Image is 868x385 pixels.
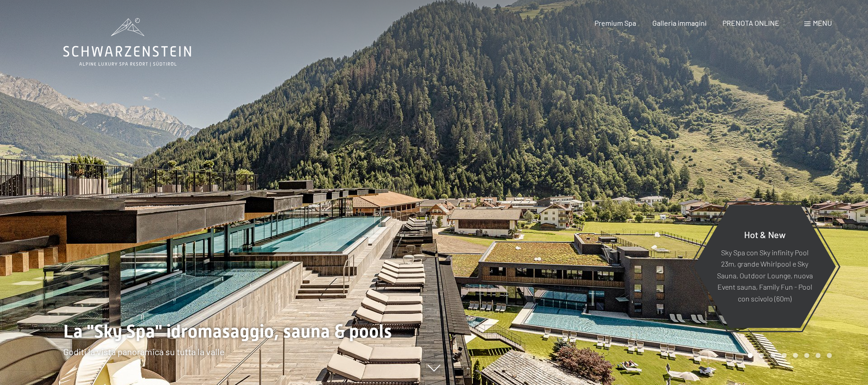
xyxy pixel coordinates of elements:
p: Sky Spa con Sky infinity Pool 23m, grande Whirlpool e Sky Sauna, Outdoor Lounge, nuova Event saun... [716,246,814,304]
a: Premium Spa [594,19,636,27]
div: Carousel Page 5 [793,353,798,358]
div: Carousel Pagination [745,353,832,358]
div: Carousel Page 1 (Current Slide) [748,353,753,358]
span: Menu [813,19,832,27]
div: Carousel Page 8 [827,353,832,358]
div: Carousel Page 2 [759,353,764,358]
div: Carousel Page 3 [770,353,775,358]
div: Carousel Page 6 [804,353,809,358]
div: Carousel Page 7 [816,353,821,358]
span: Hot & New [744,229,786,239]
div: Carousel Page 4 [782,353,787,358]
a: PRENOTA ONLINE [722,19,779,27]
a: Hot & New Sky Spa con Sky infinity Pool 23m, grande Whirlpool e Sky Sauna, Outdoor Lounge, nuova ... [693,204,836,329]
a: Galleria immagini [652,19,707,27]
